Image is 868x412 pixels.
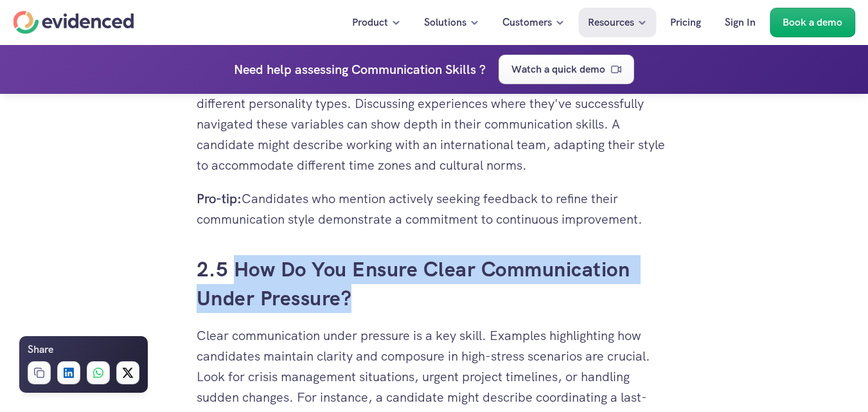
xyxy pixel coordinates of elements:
p: Customers [502,14,552,31]
p: Need help assessing [234,59,348,80]
a: Pricing [660,8,711,37]
h4: ? [479,59,486,80]
a: Home [13,11,134,34]
p: Sign In [725,14,756,31]
p: Additionally, adaptability can also extend to cultural sensitivity or dealing with different pers... [197,73,672,175]
p: Product [352,14,388,31]
a: Watch a quick demo [499,55,634,84]
h4: Communication Skills [351,59,476,80]
p: Pricing [670,14,701,31]
p: Book a demo [783,14,842,31]
h3: 2.5 How Do You Ensure Clear Communication Under Pressure? [197,255,672,313]
p: Watch a quick demo [511,61,605,78]
p: Resources [588,14,634,31]
a: Book a demo [770,8,855,37]
p: Solutions [424,14,466,31]
p: Candidates who mention actively seeking feedback to refine their communication style demonstrate ... [197,188,672,229]
strong: Pro-tip: [197,190,242,207]
a: Sign In [715,8,765,37]
h6: Share [28,341,53,358]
